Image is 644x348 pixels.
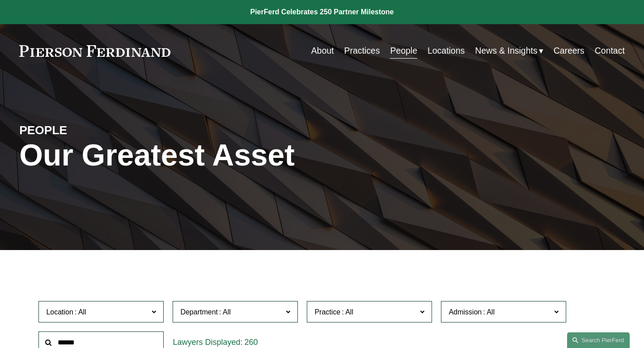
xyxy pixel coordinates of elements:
[475,42,543,59] a: folder dropdown
[19,138,423,173] h1: Our Greatest Asset
[244,338,258,347] span: 260
[567,332,630,348] a: Search this site
[314,308,340,316] span: Practice
[449,308,482,316] span: Admission
[428,42,465,59] a: Locations
[475,43,537,59] span: News & Insights
[554,42,585,59] a: Careers
[390,42,417,59] a: People
[180,308,218,316] span: Department
[46,308,73,316] span: Location
[344,42,380,59] a: Practices
[595,42,625,59] a: Contact
[311,42,334,59] a: About
[19,123,170,138] h4: PEOPLE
